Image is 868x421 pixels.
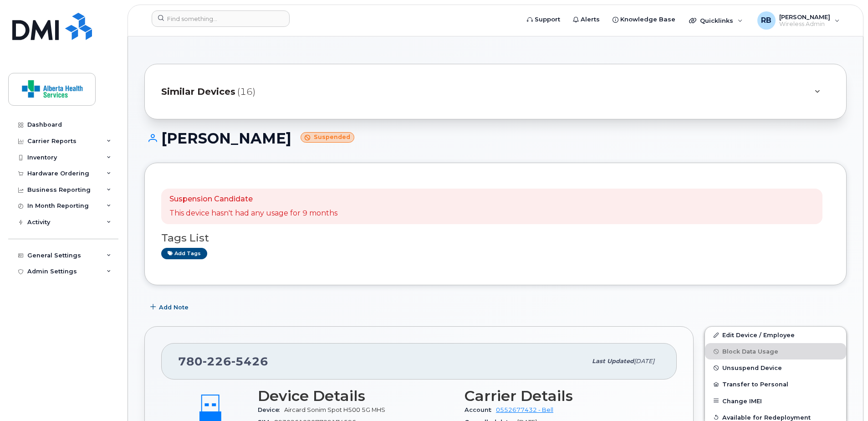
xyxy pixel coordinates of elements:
span: [DATE] [634,358,654,365]
button: Block Data Usage [705,343,846,359]
a: Edit Device / Employee [705,327,846,343]
span: Last updated [592,358,634,365]
p: Suspension Candidate [169,194,337,205]
span: 5426 [231,354,268,368]
button: Transfer to Personal [705,376,846,392]
button: Add Note [144,299,196,315]
span: Aircard Sonim Spot H500 5G MHS [284,406,385,413]
p: This device hasn't had any usage for 9 months [169,208,337,219]
h3: Carrier Details [465,388,660,404]
span: Unsuspend Device [722,365,782,371]
h1: [PERSON_NAME] [144,130,847,146]
span: 226 [203,354,231,368]
span: Add Note [159,303,189,312]
h3: Device Details [258,388,454,404]
span: Device [258,406,284,413]
span: Account [465,406,496,413]
span: Available for Redeployment [722,414,811,421]
span: 780 [178,354,268,368]
button: Change IMEI [705,393,846,409]
span: Similar Devices [161,85,235,98]
h3: Tags List [161,232,830,244]
a: 0552677432 - Bell [496,406,553,413]
button: Unsuspend Device [705,359,846,376]
a: Add tags [161,248,207,259]
small: Suspended [301,132,354,143]
span: (16) [237,85,255,98]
